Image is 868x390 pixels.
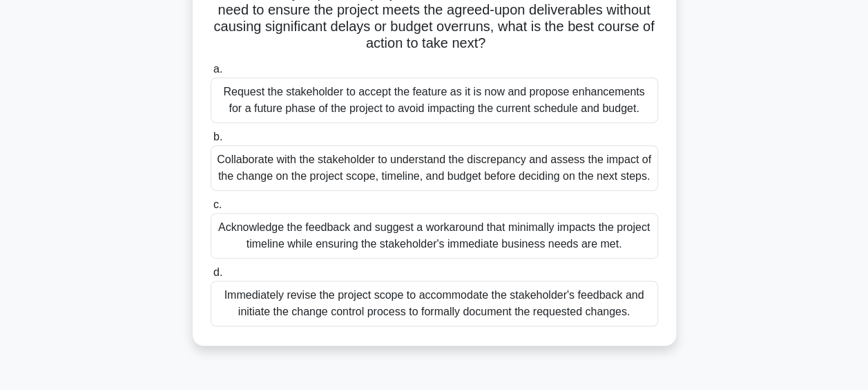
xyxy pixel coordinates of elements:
[211,145,658,191] div: Collaborate with the stakeholder to understand the discrepancy and assess the impact of the chang...
[213,63,222,75] span: a.
[213,266,222,278] span: d.
[213,131,222,142] span: b.
[211,281,658,326] div: Immediately revise the project scope to accommodate the stakeholder's feedback and initiate the c...
[211,77,658,123] div: Request the stakeholder to accept the feature as it is now and propose enhancements for a future ...
[211,213,658,259] div: Acknowledge the feedback and suggest a workaround that minimally impacts the project timeline whi...
[213,198,222,210] span: c.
